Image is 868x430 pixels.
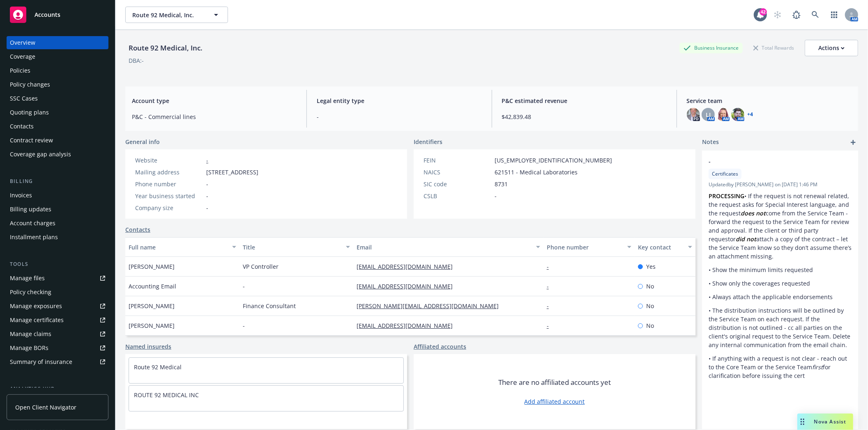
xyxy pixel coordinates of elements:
div: Mailing address [135,168,203,176]
button: Nova Assist [797,414,853,430]
a: Manage exposures [7,300,108,313]
a: +4 [748,112,753,117]
img: photo [716,108,730,121]
div: Business Insurance [679,43,743,53]
p: • Show only the coverages requested [709,279,852,288]
div: Contract review [10,134,53,147]
a: Route 92 Medical [134,363,182,371]
a: Contacts [125,225,150,234]
a: Manage claims [7,327,108,341]
span: Identifiers [414,137,442,146]
div: NAICS [424,168,491,176]
p: • Always attach the applicable endorsements [709,293,852,301]
span: No [646,302,654,310]
div: Billing [7,177,108,185]
div: Tools [7,260,108,268]
a: Coverage [7,50,108,63]
a: [PERSON_NAME][EMAIL_ADDRESS][DOMAIN_NAME] [357,302,505,310]
div: Policy checking [10,286,51,299]
a: Policy changes [7,78,108,91]
a: [EMAIL_ADDRESS][DOMAIN_NAME] [357,322,459,329]
div: Full name [129,243,227,252]
span: Certificates [712,170,738,178]
div: Manage exposures [10,300,62,313]
a: Affiliated accounts [414,342,466,351]
div: Coverage [10,50,35,63]
div: Website [135,156,203,165]
span: [STREET_ADDRESS] [206,168,258,176]
span: [PERSON_NAME] [129,262,175,271]
p: • The distribution instructions will be outlined by the Service Team on each request. If the dist... [709,306,852,349]
div: FEIN [424,156,491,165]
a: Contacts [7,120,108,133]
em: first [812,363,823,371]
div: Manage claims [10,327,51,341]
span: P&C - Commercial lines [132,112,297,121]
a: Overview [7,36,108,49]
a: Account charges [7,217,108,230]
span: Legal entity type [317,96,481,105]
span: Updated by [PERSON_NAME] on [DATE] 1:46 PM [709,181,852,188]
button: Key contact [635,237,695,257]
div: Manage certificates [10,313,64,327]
p: • If anything with a request is not clear - reach out to the Core Team or the Service Team for cl... [709,354,852,380]
div: Company size [135,204,203,212]
a: Quoting plans [7,106,108,119]
strong: PROCESSING [709,192,744,200]
div: Summary of insurance [10,355,72,368]
a: - [206,156,208,164]
a: ROUTE 92 MEDICAL INC [134,391,199,399]
a: Manage files [7,272,108,285]
span: - [206,180,208,188]
span: [PERSON_NAME] [129,302,175,310]
span: Nova Assist [814,418,847,425]
span: $42,839.48 [502,112,667,121]
div: SIC code [424,180,491,188]
div: Analytics hub [7,385,108,393]
a: add [848,137,858,147]
a: SSC Cases [7,92,108,105]
div: Policies [10,64,30,77]
div: Overview [10,36,35,49]
a: [EMAIL_ADDRESS][DOMAIN_NAME] [357,263,459,270]
div: Phone number [547,243,622,252]
span: P&C estimated revenue [502,96,667,105]
div: Total Rewards [749,43,798,53]
a: - [547,302,555,310]
div: Email [357,243,531,252]
a: Summary of insurance [7,355,108,368]
span: Account type [132,96,297,105]
div: SSC Cases [10,92,38,105]
span: Yes [646,262,656,271]
div: Manage files [10,272,45,285]
a: Manage certificates [7,313,108,327]
div: Year business started [135,192,203,200]
a: Policy checking [7,286,108,299]
span: LI [706,110,711,119]
span: - [206,192,208,200]
div: CSLB [424,192,491,200]
a: - [547,322,555,329]
div: Title [243,243,341,252]
span: - [495,192,497,200]
a: Accounts [7,3,108,26]
img: photo [687,108,700,121]
div: Drag to move [797,414,808,430]
div: Contacts [10,120,34,133]
a: Named insureds [125,342,171,351]
span: There are no affiliated accounts yet [498,377,611,387]
a: - [547,263,555,270]
span: VP Controller [243,262,279,271]
a: Add affiliated account [525,397,585,406]
em: does not [741,209,766,217]
a: Switch app [826,7,843,23]
a: Installment plans [7,231,108,244]
div: Quoting plans [10,106,49,119]
span: - [243,282,245,290]
span: Route 92 Medical, Inc. [132,11,203,19]
img: photo [731,108,744,121]
p: • Show the minimum limits requested [709,265,852,274]
span: 621511 - Medical Laboratories [495,168,578,176]
span: [PERSON_NAME] [129,321,175,330]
